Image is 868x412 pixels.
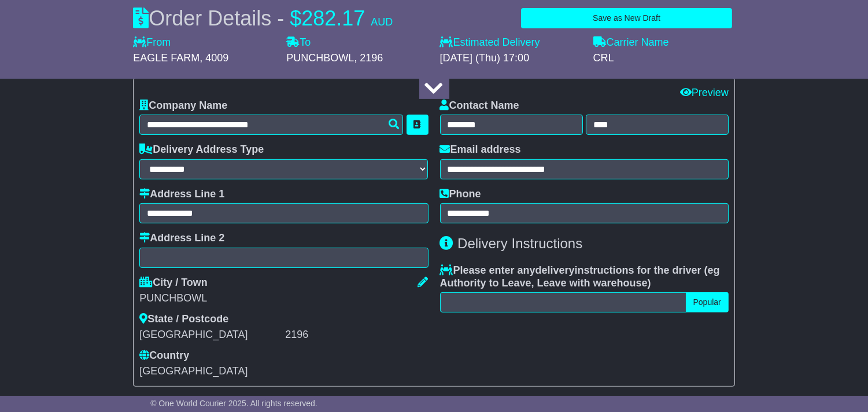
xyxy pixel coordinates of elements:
[139,313,228,326] label: State / Postcode
[440,144,521,156] label: Email address
[440,100,519,112] label: Contact Name
[354,52,383,64] span: , 2196
[286,36,311,49] label: To
[371,16,393,28] span: AUD
[139,329,282,341] div: [GEOGRAPHIC_DATA]
[686,292,729,312] button: Popular
[457,236,582,251] span: Delivery Instructions
[139,232,224,245] label: Address Line 2
[680,87,729,98] a: Preview
[139,100,227,112] label: Company Name
[150,399,317,408] span: © One World Courier 2025. All rights reserved.
[285,329,428,341] div: 2196
[301,6,365,30] span: 282.17
[593,52,735,65] div: CRL
[535,264,575,276] span: delivery
[139,277,208,289] label: City / Town
[593,36,669,49] label: Carrier Name
[200,52,228,64] span: , 4009
[521,8,732,28] button: Save as New Draft
[439,36,581,49] label: Estimated Delivery
[440,264,720,289] span: eg Authority to Leave, Leave with warehouse
[139,365,248,377] span: [GEOGRAPHIC_DATA]
[139,144,264,156] label: Delivery Address Type
[133,52,200,64] span: EAGLE FARM
[290,6,301,30] span: $
[439,52,581,65] div: [DATE] (Thu) 17:00
[133,36,171,49] label: From
[139,188,224,201] label: Address Line 1
[440,188,481,201] label: Phone
[139,292,428,305] div: PUNCHBOWL
[286,52,354,64] span: PUNCHBOWL
[133,6,393,31] div: Order Details -
[440,264,729,289] label: Please enter any instructions for the driver ( )
[139,350,189,362] label: Country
